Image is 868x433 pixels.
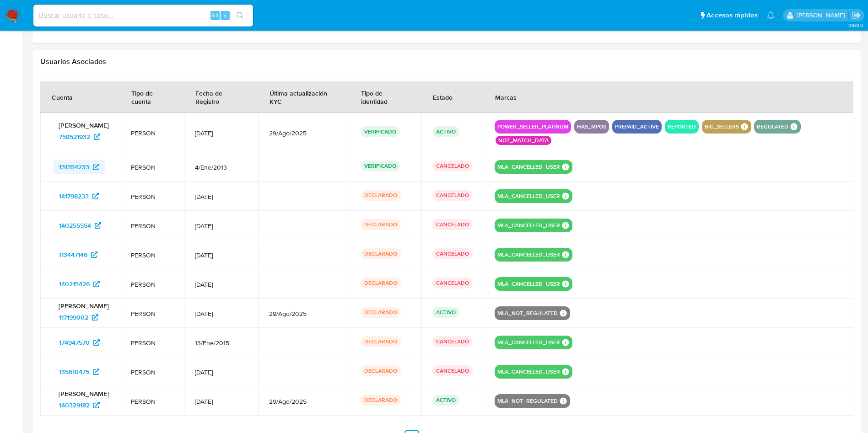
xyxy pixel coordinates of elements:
[767,11,775,19] a: Notificaciones
[211,11,219,20] span: Alt
[231,9,249,22] button: search-icon
[706,11,758,20] span: Accesos rápidos
[848,21,863,29] span: 3.160.0
[224,11,226,20] span: s
[852,11,861,20] a: Salir
[40,57,853,66] h2: Usuarios Asociados
[797,11,848,20] p: mariaeugenia.sanchez@mercadolibre.com
[33,10,253,21] input: Buscar usuario o caso...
